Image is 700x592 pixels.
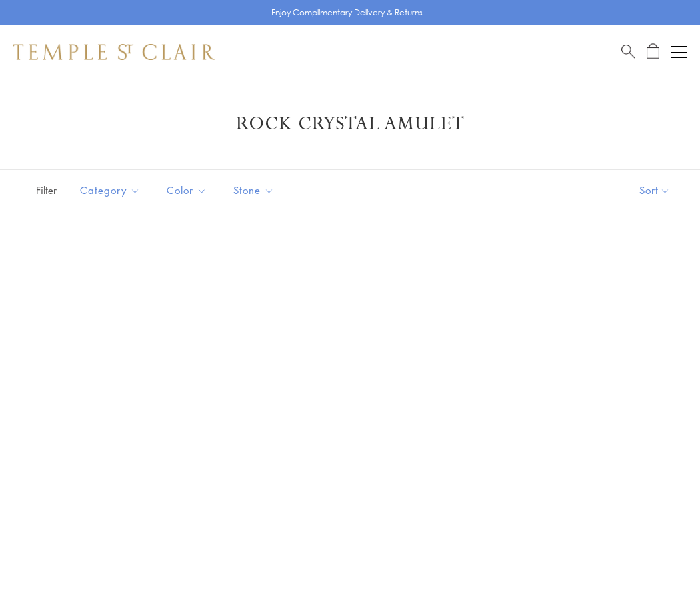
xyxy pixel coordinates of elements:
[223,175,284,205] button: Stone
[157,175,217,205] button: Color
[73,182,150,199] span: Category
[160,182,217,199] span: Color
[621,43,635,60] a: Search
[647,43,659,60] a: Open Shopping Bag
[271,6,423,19] p: Enjoy Complimentary Delivery & Returns
[609,170,700,211] button: Show sort by
[227,182,284,199] span: Stone
[671,44,687,60] button: Open navigation
[13,44,215,60] img: Temple St. Clair
[70,175,150,205] button: Category
[33,112,667,136] h1: Rock Crystal Amulet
